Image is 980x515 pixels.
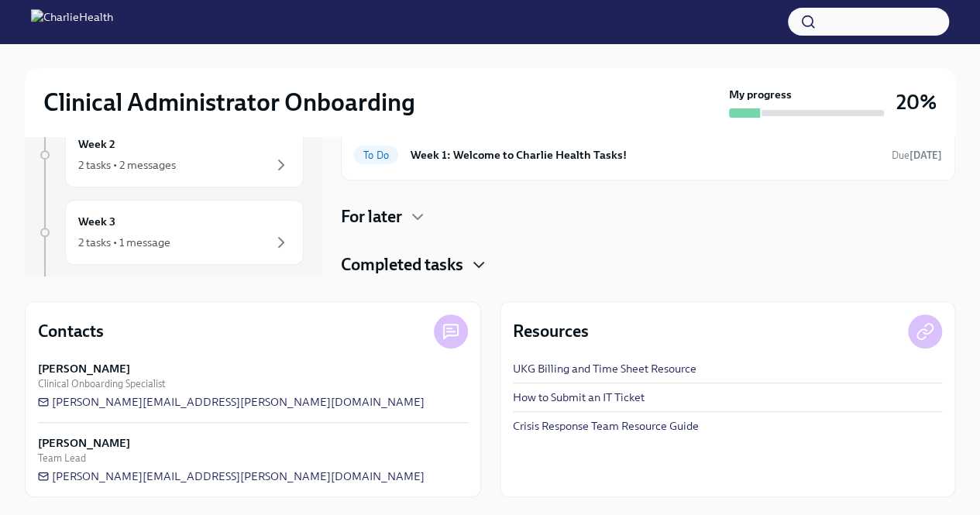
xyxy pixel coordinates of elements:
[513,320,589,343] h4: Resources
[78,235,170,250] div: 2 tasks • 1 message
[31,9,113,34] img: CharlieHealth
[513,418,699,434] a: Crisis Response Team Resource Guide
[78,213,115,230] h6: Week 3
[37,122,304,187] a: Week 22 tasks • 2 messages
[341,205,402,228] h4: For later
[38,320,104,343] h4: Contacts
[411,146,879,163] h6: Week 1: Welcome to Charlie Health Tasks!
[729,87,792,102] strong: My progress
[38,469,425,484] a: [PERSON_NAME][EMAIL_ADDRESS][PERSON_NAME][DOMAIN_NAME]
[896,88,937,116] h3: 20%
[38,451,86,465] span: Team Lead
[910,149,942,161] strong: [DATE]
[78,157,176,173] div: 2 tasks • 2 messages
[43,87,415,118] h2: Clinical Administrator Onboarding
[513,361,696,376] a: UKG Billing and Time Sheet Resource
[892,149,942,161] span: Due
[341,205,955,228] div: For later
[354,149,398,161] span: To Do
[38,435,130,451] strong: [PERSON_NAME]
[38,394,425,410] a: [PERSON_NAME][EMAIL_ADDRESS][PERSON_NAME][DOMAIN_NAME]
[513,390,645,405] a: How to Submit an IT Ticket
[341,253,463,276] h4: Completed tasks
[38,376,165,391] span: Clinical Onboarding Specialist
[341,253,955,276] div: Completed tasks
[354,142,942,167] a: To DoWeek 1: Welcome to Charlie Health Tasks!Due[DATE]
[37,200,304,265] a: Week 32 tasks • 1 message
[38,361,130,376] strong: [PERSON_NAME]
[78,136,115,153] h6: Week 2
